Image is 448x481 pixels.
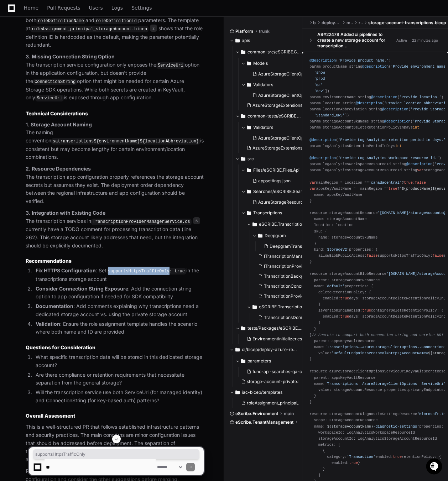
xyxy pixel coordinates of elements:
[26,413,75,419] strong: Overall Assessment
[26,165,204,205] p: The transcription app configuration properly references the storage account secrets but assumes t...
[26,166,91,172] strong: 2. Resource Dependencies
[248,49,303,55] span: common-src/eSCRIBE.Common.Tenancy.AzureStorage
[248,358,271,364] span: parameters
[327,424,373,429] span: ${storageAccountName}
[400,95,441,99] span: 'Provide location.'
[356,101,382,105] span: @description
[261,241,321,251] button: DeepgramTranscriptionProvider.cs
[258,93,336,98] span: AzureStorageClientOptionsValidator.cs
[26,110,88,116] strong: Technical Considerations
[241,164,308,176] button: Files/eSCRIBE.Files.Api
[325,284,344,288] span: 'default'
[7,7,21,21] img: PlayerZero
[248,113,303,119] span: common-tests/eSCRIBE.Common.Tenancy.AzureStorage.Tests
[264,283,339,289] span: TranscriptionConcurrencyService.cs
[33,267,204,283] li: : Set in the transcriptions storage account
[26,258,72,264] strong: Recommendations
[50,74,86,80] a: Powered byPylon
[131,6,152,10] span: Settings
[235,388,240,397] svg: Directory
[255,291,316,301] button: TranscriptionProviderManagerService.cs
[417,168,423,172] span: var
[235,419,293,425] span: eScribe.TenantManagement
[264,293,348,299] span: TranscriptionProviderManagerService.cs
[248,325,303,331] span: tests/Packages/eSCRIBE.Packages.PackageGeneration.IntegrationTests/Utils
[241,186,308,197] button: Searches/eSCRIBE.Searches.Functions/Options
[235,355,303,367] button: parameters
[255,281,316,291] button: TranscriptionConcurrencyService.cs
[36,18,85,24] code: roleDefinitionName
[309,156,336,160] span: @description
[242,347,297,352] span: ci/bicep/deploy-azure-region/modules/region
[259,304,314,310] span: eSCRIBE.Transcriptions.Domain
[309,187,316,191] span: var
[111,6,123,10] span: Logs
[259,28,270,34] span: trunk
[35,451,197,457] span: supportsHttpsTrafficOnly
[247,400,343,406] span: roleAssignment_principal_storageAccount.bicep
[247,123,251,132] svg: Directory
[314,77,327,81] span: 'prod'
[317,32,394,49] div: AB#22478 Added ci pipelines to create a new storage account for transcription...
[247,166,251,174] svg: Directory
[247,59,251,68] svg: Directory
[389,187,397,191] span: true
[238,377,298,387] button: storage-account-private.bicep
[252,220,257,229] svg: Directory
[241,48,245,56] svg: Directory
[106,268,186,275] code: supportsHttpsTrafficOnly: true
[369,181,402,185] span: 'canadacentral'
[340,314,349,319] span: true
[314,113,345,117] span: 'Standard_GRS'
[314,89,325,93] span: 'dev'
[325,247,349,252] span: 'StorageV2'
[309,58,336,63] span: @description
[47,6,80,10] span: Pull Requests
[367,253,378,258] span: false
[250,176,304,186] button: appsettings.json
[325,424,419,429] span: ' -diagnostic-settings'
[384,119,411,124] span: @description
[26,210,105,216] strong: 3. Integration with Existing Code
[253,61,268,66] span: Models
[259,221,314,227] span: eSCRIBE.Transcriptions.Api/Services
[94,18,138,24] code: roleDefinitionId
[255,261,316,271] button: ITranscriptionProvider.cs
[26,53,115,59] strong: 3. Missing Connection String Option
[255,313,314,323] button: TranscriptionsDomain.cs
[244,143,304,153] button: AzureStorageExtensionsTests.cs
[264,273,337,279] span: TranscriptionBackgroundService.cs
[193,217,200,224] span: 6
[230,344,297,355] button: ci/bicep/deploy-azure-region/modules/region
[314,70,327,75] span: 'show'
[91,219,192,225] code: TranscriptionProviderManagerService.cs
[258,199,327,205] span: AzureStorageResourceOptions.cs
[247,219,314,230] button: eSCRIBE.Transcriptions.Api/Services
[252,336,302,342] span: EnvironmentInitializer.cs
[242,38,250,43] span: apis
[33,353,204,370] li: What specific transcription data will be stored in this dedicated storage account?
[230,387,297,398] button: iac-bicep/templates
[432,253,443,258] span: false
[241,155,245,163] svg: Directory
[264,263,314,269] span: ITranscriptionProvider.cs
[413,125,419,130] span: int
[253,82,273,88] span: Validators
[24,60,90,66] div: We're available if you need us!
[255,271,316,281] button: TranscriptionBackgroundService.cs
[247,301,314,313] button: eSCRIBE.Transcriptions.Domain
[26,121,92,127] strong: 1. Storage Account Naming
[270,244,340,249] span: DeepgramTranscriptionProvider.cs
[338,138,446,142] span: 'Provide Log Analytics retention period in days.'
[121,55,130,64] button: Start new chat
[36,321,60,327] strong: Validation
[264,253,315,259] span: ITranscriptionManager.cs
[24,6,38,10] span: Home
[238,398,298,408] button: roleAssignment_principal_storageAccount.bicep
[284,411,294,417] span: main
[26,121,204,162] p: The naming convention is consistent but may become lengthy for certain environment/location combi...
[7,28,130,40] div: Welcome
[394,37,409,44] span: Active
[264,315,314,320] span: TranscriptionsDomain.cs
